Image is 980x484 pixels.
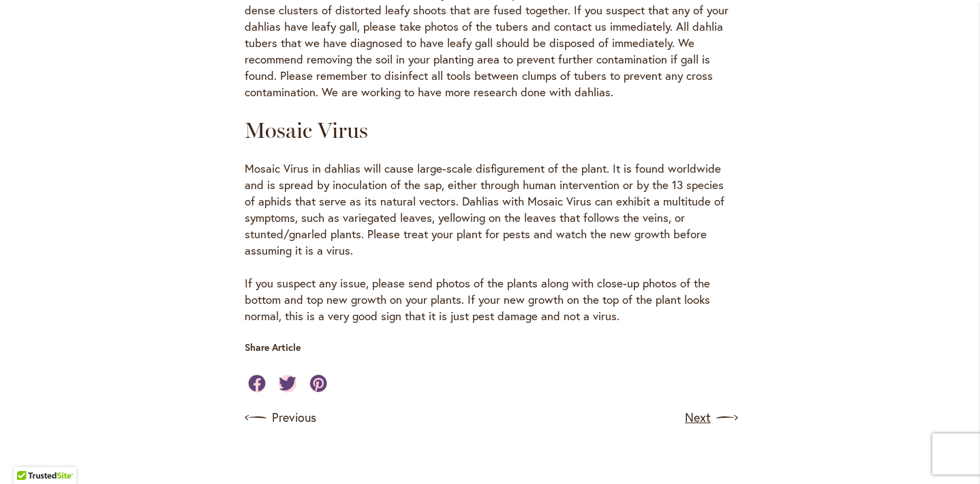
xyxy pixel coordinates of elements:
[245,407,316,429] a: Previous
[685,407,735,429] a: Next
[309,375,327,393] a: Share on Pinterest
[248,375,266,393] a: Share on Facebook
[245,160,735,259] p: Mosaic Virus in dahlias will cause large-scale disfigurement of the plant. It is found worldwide ...
[245,117,735,144] h3: Mosaic Virus
[279,375,296,393] a: Share on Twitter
[245,407,266,429] img: arrow icon
[716,407,738,429] img: arrow icon
[245,341,320,354] p: Share Article
[245,275,735,324] p: If you suspect any issue, please send photos of the plants along with close-up photos of the bott...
